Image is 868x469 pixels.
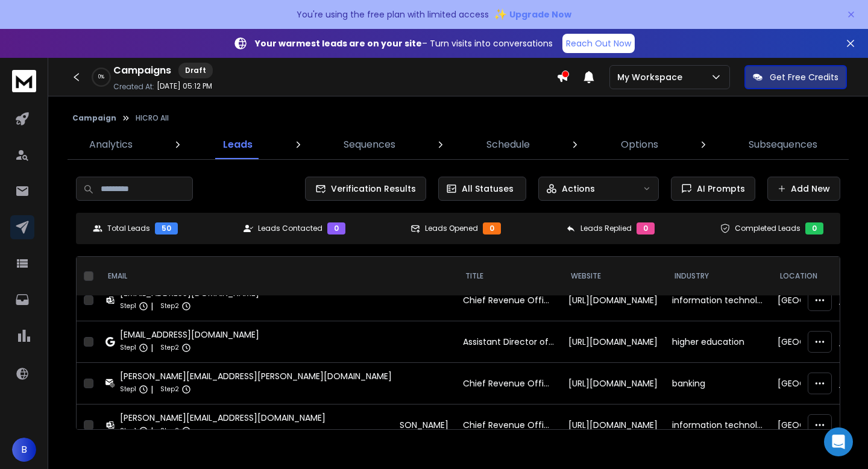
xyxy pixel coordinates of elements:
[120,370,392,382] div: [PERSON_NAME][EMAIL_ADDRESS][PERSON_NAME][DOMAIN_NAME]
[120,425,136,437] p: Step 1
[120,300,136,312] p: Step 1
[113,63,171,78] h1: Campaigns
[107,224,150,233] p: Total Leads
[617,71,687,83] p: My Workspace
[671,177,755,201] button: AI Prompts
[160,300,179,312] p: Step 2
[120,412,325,424] div: [PERSON_NAME][EMAIL_ADDRESS][DOMAIN_NAME]
[665,404,770,446] td: information technology & services
[562,183,595,195] p: Actions
[456,404,561,446] td: Chief Revenue Officer (CRO)
[160,425,179,437] p: Step 2
[486,137,530,152] p: Schedule
[72,113,116,123] button: Campaign
[824,427,853,456] div: Open Intercom Messenger
[456,363,561,404] td: Chief Revenue Officer
[562,34,635,53] a: Reach Out Now
[665,321,770,363] td: higher education
[561,363,665,404] td: [URL][DOMAIN_NAME]
[494,2,571,27] button: ✨Upgrade Now
[120,329,259,341] div: [EMAIL_ADDRESS][DOMAIN_NAME]
[561,280,665,321] td: [URL][DOMAIN_NAME]
[614,130,665,159] a: Options
[216,130,260,159] a: Leads
[479,130,537,159] a: Schedule
[483,222,501,234] div: 0
[805,222,823,234] div: 0
[223,137,253,152] p: Leads
[255,37,422,49] strong: Your warmest leads are on your site
[151,383,153,395] p: |
[561,404,665,446] td: [URL][DOMAIN_NAME]
[744,65,847,89] button: Get Free Credits
[741,130,825,159] a: Subsequences
[665,363,770,404] td: banking
[12,438,36,462] button: B
[160,383,179,395] p: Step 2
[509,8,571,20] span: Upgrade Now
[456,321,561,363] td: Assistant Director of Athletics and Chief Revenue Officer
[136,113,169,123] p: HICRO All
[621,137,658,152] p: Options
[692,183,745,195] span: AI Prompts
[770,71,838,83] p: Get Free Credits
[580,224,632,233] p: Leads Replied
[297,8,489,20] p: You're using the free plan with limited access
[258,224,322,233] p: Leads Contacted
[462,183,514,195] p: All Statuses
[157,81,212,91] p: [DATE] 05:12 PM
[120,342,136,354] p: Step 1
[155,222,178,234] div: 50
[566,37,631,49] p: Reach Out Now
[665,257,770,296] th: industry
[120,383,136,395] p: Step 1
[665,280,770,321] td: information technology & services
[456,257,561,296] th: Title
[561,257,665,296] th: website
[327,222,345,234] div: 0
[178,63,213,78] div: Draft
[425,224,478,233] p: Leads Opened
[735,224,800,233] p: Completed Leads
[336,130,403,159] a: Sequences
[456,280,561,321] td: Chief Revenue Officer(CRO)
[89,137,133,152] p: Analytics
[98,257,399,296] th: EMAIL
[767,177,840,201] button: Add New
[12,70,36,92] img: logo
[561,321,665,363] td: [URL][DOMAIN_NAME]
[98,74,104,81] p: 0 %
[749,137,817,152] p: Subsequences
[151,342,153,354] p: |
[344,137,395,152] p: Sequences
[160,342,179,354] p: Step 2
[494,6,507,23] span: ✨
[326,183,416,195] span: Verification Results
[151,300,153,312] p: |
[151,425,153,437] p: |
[637,222,655,234] div: 0
[305,177,426,201] button: Verification Results
[82,130,140,159] a: Analytics
[113,82,154,92] p: Created At:
[255,37,553,49] p: – Turn visits into conversations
